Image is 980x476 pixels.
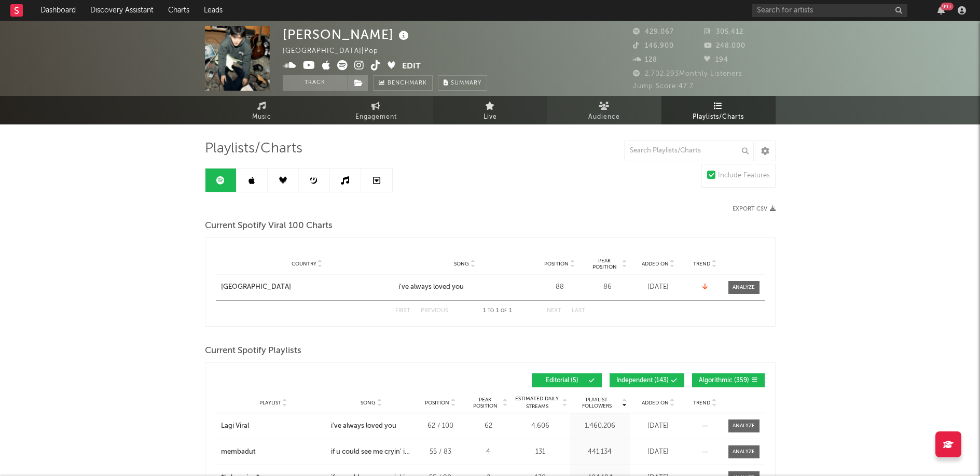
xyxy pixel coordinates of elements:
[417,447,464,457] div: 55 / 83
[539,377,586,384] span: Editorial ( 5 )
[454,261,469,267] span: Song
[361,400,376,406] span: Song
[624,141,754,161] input: Search Playlists/Charts
[693,400,710,406] span: Trend
[469,447,508,457] div: 4
[221,421,326,431] a: Lagi Viral
[573,397,621,409] span: Playlist Followers
[388,77,427,90] span: Benchmark
[941,3,954,10] div: 99 +
[221,282,291,292] div: [GEOGRAPHIC_DATA]
[259,400,281,406] span: Playlist
[616,377,669,384] span: Independent ( 143 )
[438,75,487,91] button: Summary
[205,345,301,357] span: Current Spotify Playlists
[572,308,585,314] button: Last
[221,447,326,457] a: membadut
[633,43,674,49] span: 146,900
[513,421,568,431] div: 4,606
[632,421,684,431] div: [DATE]
[433,96,547,124] a: Live
[532,373,602,387] button: Editorial(5)
[661,96,776,124] a: Playlists/Charts
[221,282,393,292] a: [GEOGRAPHIC_DATA]
[632,447,684,457] div: [DATE]
[544,261,569,267] span: Position
[642,400,669,406] span: Added On
[398,282,464,292] div: i've always loved you
[421,308,448,314] button: Previous
[283,75,348,91] button: Track
[642,261,669,267] span: Added On
[704,29,743,35] span: 305,412
[355,111,397,123] span: Engagement
[633,83,694,90] span: Jump Score: 47.7
[469,397,502,409] span: Peak Position
[718,170,770,182] div: Include Features
[283,26,411,43] div: [PERSON_NAME]
[937,6,945,15] button: 99+
[693,111,744,123] span: Playlists/Charts
[373,75,433,91] a: Benchmark
[484,111,497,123] span: Live
[588,111,620,123] span: Audience
[469,305,526,317] div: 1 1 1
[221,421,249,431] div: Lagi Viral
[292,261,316,267] span: Country
[331,447,412,457] div: if u could see me cryin' in my room
[469,421,508,431] div: 62
[588,282,627,292] div: 86
[588,258,621,270] span: Peak Position
[501,309,507,313] span: of
[513,447,568,457] div: 131
[573,421,627,431] div: 1,460,206
[633,71,742,77] span: 2,702,293 Monthly Listeners
[252,111,271,123] span: Music
[513,395,561,411] span: Estimated Daily Streams
[402,60,421,73] button: Edit
[398,282,531,292] a: i've always loved you
[610,373,684,387] button: Independent(143)
[331,421,396,431] div: i've always loved you
[632,282,684,292] div: [DATE]
[425,400,449,406] span: Position
[283,45,390,58] div: [GEOGRAPHIC_DATA] | Pop
[488,309,494,313] span: to
[633,29,674,35] span: 429,067
[417,421,464,431] div: 62 / 100
[573,447,627,457] div: 441,134
[451,80,481,86] span: Summary
[704,57,728,63] span: 194
[547,308,561,314] button: Next
[693,261,710,267] span: Trend
[547,96,661,124] a: Audience
[221,447,256,457] div: membadut
[205,220,333,232] span: Current Spotify Viral 100 Charts
[704,43,746,49] span: 248,000
[733,206,776,212] button: Export CSV
[692,373,765,387] button: Algorithmic(359)
[205,96,319,124] a: Music
[699,377,749,384] span: Algorithmic ( 359 )
[752,4,907,17] input: Search for artists
[395,308,410,314] button: First
[633,57,657,63] span: 128
[319,96,433,124] a: Engagement
[536,282,583,292] div: 88
[205,143,302,155] span: Playlists/Charts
